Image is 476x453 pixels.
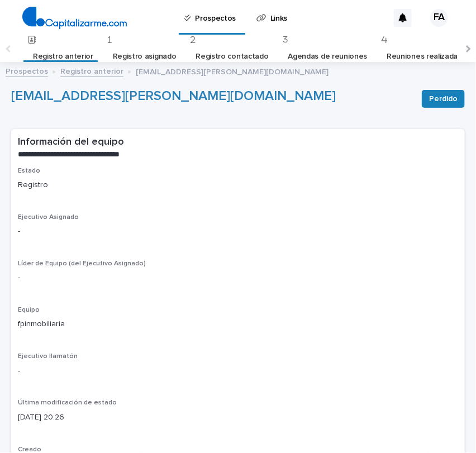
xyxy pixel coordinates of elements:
[18,353,78,360] font: Ejecutivo llamatón
[429,95,458,103] font: Perdido
[18,320,65,328] font: fpinmobiliaria
[387,53,461,60] font: Reuniones realizadas
[18,446,41,453] font: Creado
[33,53,93,60] font: Registro anterior
[11,89,336,103] a: [EMAIL_ADDRESS][PERSON_NAME][DOMAIN_NAME]
[18,367,20,375] font: -
[22,7,127,29] img: 4arMvv9wSvmHTHbXwTim
[288,44,368,70] a: Agendas de reuniones
[422,90,465,108] button: Perdido
[18,227,20,235] font: -
[387,44,461,70] a: Reuniones realizadas
[434,12,445,22] font: FA
[196,44,268,70] a: Registro contactado
[196,53,268,60] font: Registro contactado
[60,64,123,77] a: Registro anterior
[288,53,368,60] font: Agendas de reuniones
[60,68,123,75] font: Registro anterior
[18,260,146,267] font: Líder de Equipo (del Ejecutivo Asignado)
[18,137,124,147] font: Información del equipo
[18,413,64,421] font: [DATE] 20:26
[18,214,79,221] font: Ejecutivo Asignado
[136,68,329,76] font: [EMAIL_ADDRESS][PERSON_NAME][DOMAIN_NAME]
[18,181,48,189] font: Registro
[113,44,177,70] a: Registro asignado
[33,44,93,70] a: Registro anterior
[6,68,48,75] font: Prospectos
[18,307,40,313] font: Equipo
[18,399,117,406] font: Última modificación de estado
[113,53,177,60] font: Registro asignado
[18,274,20,282] font: -
[18,168,40,174] font: Estado
[6,64,48,77] a: Prospectos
